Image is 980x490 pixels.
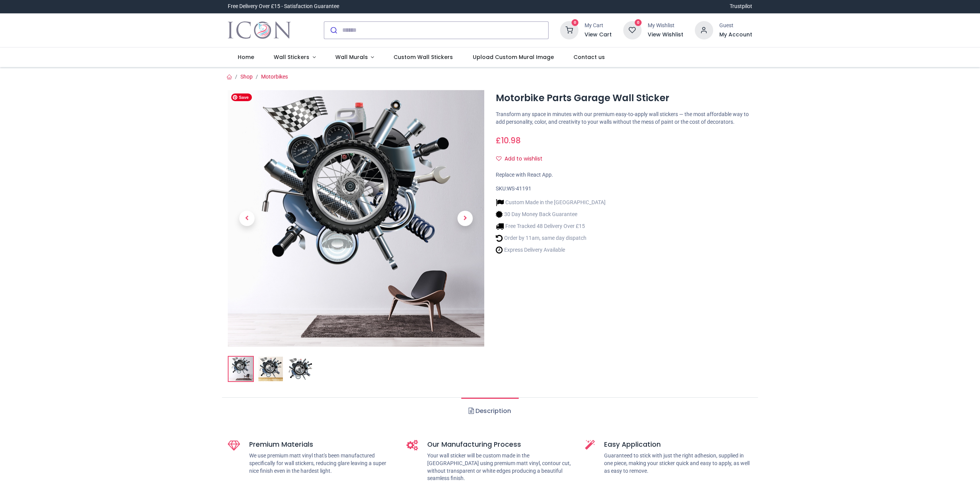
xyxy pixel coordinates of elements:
li: Order by 11am, same day dispatch [496,234,606,242]
p: Your wall sticker will be custom made in the [GEOGRAPHIC_DATA] using premium matt vinyl, contour ... [427,452,574,482]
a: Description [461,398,518,424]
span: Home [238,53,254,61]
i: Add to wishlist [496,156,501,161]
h5: Our Manufacturing Process [427,440,574,449]
a: Motorbikes [261,74,288,80]
sup: 0 [635,19,642,26]
a: Shop [240,74,253,80]
h5: Premium Materials [249,440,395,449]
div: Replace with React App. [496,171,752,179]
img: Icon Wall Stickers [228,20,291,41]
a: View Cart [585,31,612,39]
li: Custom Made in the [GEOGRAPHIC_DATA] [496,198,606,206]
div: My Cart [585,22,612,29]
button: Submit [324,22,342,39]
a: View Wishlist [648,31,683,39]
span: Save [231,93,252,101]
a: Trustpilot [730,3,752,10]
span: Contact us [573,53,605,61]
a: 0 [560,26,578,33]
span: Upload Custom Mural Image [473,53,554,61]
a: My Account [719,31,752,39]
p: Guaranteed to stick with just the right adhesion, supplied in one piece, making your sticker quic... [604,452,752,475]
span: Wall Murals [335,53,368,61]
span: Previous [239,211,255,226]
span: Next [457,211,473,226]
a: Previous [228,128,266,308]
span: 10.98 [501,135,521,146]
img: WS-41191-03 [288,357,313,381]
img: Motorbike Parts Garage Wall Sticker [229,357,253,381]
li: 30 Day Money Back Guarantee [496,210,606,218]
div: Guest [719,22,752,29]
a: Logo of Icon Wall Stickers [228,20,291,41]
h1: Motorbike Parts Garage Wall Sticker [496,92,752,105]
a: 0 [623,26,642,33]
p: We use premium matt vinyl that's been manufactured specifically for wall stickers, reducing glare... [249,452,395,475]
div: SKU: [496,185,752,193]
sup: 0 [572,19,579,26]
h5: Easy Application [604,440,752,449]
a: Wall Murals [325,48,384,67]
div: Free Delivery Over £15 - Satisfaction Guarantee [228,3,339,10]
span: Custom Wall Stickers [394,53,453,61]
div: My Wishlist [648,22,683,29]
img: Motorbike Parts Garage Wall Sticker [228,90,484,347]
span: WS-41191 [507,185,531,192]
li: Express Delivery Available [496,246,606,254]
a: Wall Stickers [264,48,325,67]
button: Add to wishlistAdd to wishlist [496,152,549,166]
p: Transform any space in minutes with our premium easy-to-apply wall stickers — the most affordable... [496,111,752,126]
a: Next [446,128,484,308]
span: Wall Stickers [274,53,309,61]
li: Free Tracked 48 Delivery Over £15 [496,222,606,230]
img: WS-41191-02 [258,357,283,381]
span: £ [496,135,521,146]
